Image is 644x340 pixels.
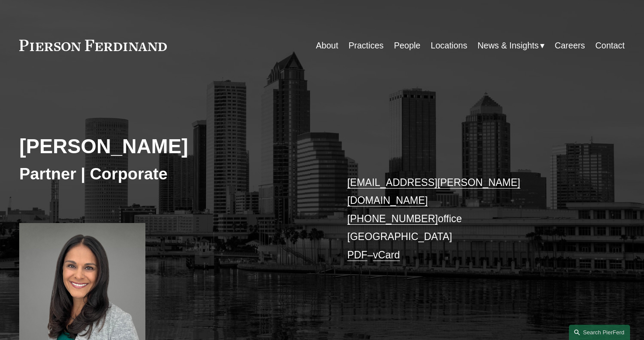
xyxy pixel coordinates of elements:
a: [EMAIL_ADDRESS][PERSON_NAME][DOMAIN_NAME] [347,177,520,206]
a: Contact [595,37,624,54]
a: folder dropdown [478,37,544,54]
span: News & Insights [478,38,539,53]
a: People [394,37,420,54]
a: Careers [554,37,585,54]
a: Search this site [569,325,630,340]
h2: [PERSON_NAME] [19,134,322,159]
a: Practices [348,37,383,54]
p: office [GEOGRAPHIC_DATA] – [347,174,599,264]
a: Locations [431,37,468,54]
a: PDF [347,249,367,261]
h3: Partner | Corporate [19,164,322,184]
a: About [316,37,338,54]
a: [PHONE_NUMBER] [347,213,438,224]
a: vCard [373,249,400,261]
